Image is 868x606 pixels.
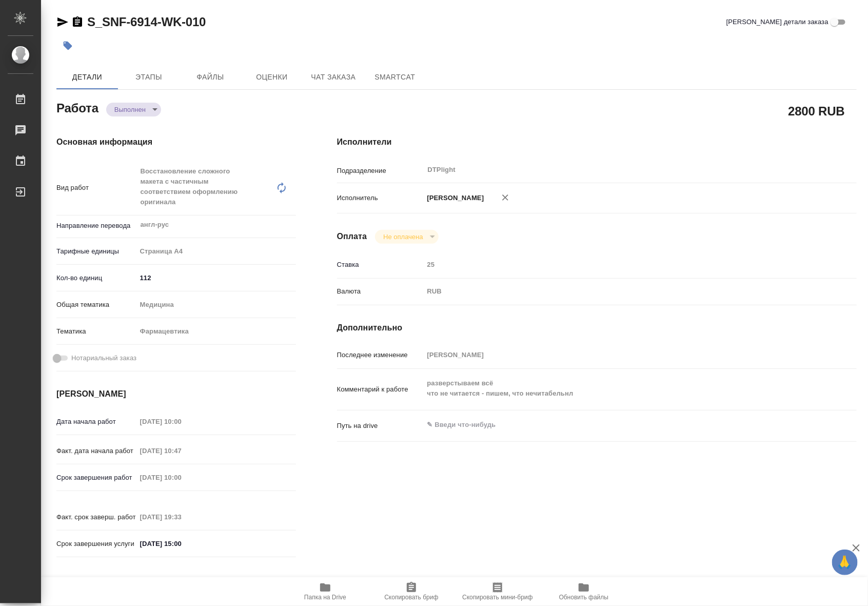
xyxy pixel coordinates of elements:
[337,193,424,203] p: Исполнитель
[56,473,136,483] p: Срок завершения работ
[370,71,420,84] span: SmartCat
[56,183,136,193] p: Вид работ
[56,512,136,522] p: Факт. срок заверш. работ
[111,105,149,114] button: Выполнен
[384,594,438,601] span: Скопировать бриф
[559,594,609,601] span: Обновить файлы
[337,350,424,360] p: Последнее изменение
[380,232,426,241] button: Не оплачена
[186,71,235,84] span: Файлы
[56,273,136,283] p: Кол-во единиц
[56,136,296,148] h4: Основная информация
[63,71,112,84] span: Детали
[247,71,297,84] span: Оценки
[375,230,438,244] div: Выполнен
[309,71,358,84] span: Чат заказа
[56,326,136,337] p: Тематика
[56,246,136,257] p: Тарифные единицы
[56,16,69,28] button: Скопировать ссылку для ЯМессенджера
[124,71,173,84] span: Этапы
[541,577,627,606] button: Обновить файлы
[136,414,226,429] input: Пустое поле
[337,421,424,431] p: Путь на drive
[56,221,136,231] p: Направление перевода
[726,17,828,27] span: [PERSON_NAME] детали заказа
[455,577,541,606] button: Скопировать мини-бриф
[337,384,424,395] p: Комментарий к работе
[136,270,296,285] input: ✎ Введи что-нибудь
[832,550,858,575] button: 🙏
[56,34,79,57] button: Добавить тэг
[136,470,226,485] input: Пустое поле
[56,539,136,549] p: Срок завершения услуги
[87,15,206,29] a: S_SNF-6914-WK-010
[106,103,161,116] div: Выполнен
[136,510,226,524] input: Пустое поле
[424,347,814,362] input: Пустое поле
[337,260,424,270] p: Ставка
[424,257,814,272] input: Пустое поле
[424,375,814,402] textarea: разверстываем всё что не читается - пишем, что нечитабельнл
[836,552,854,573] span: 🙏
[136,243,296,260] div: Страница А4
[136,323,296,340] div: Фармацевтика
[462,594,532,601] span: Скопировать мини-бриф
[494,186,517,209] button: Удалить исполнителя
[337,136,857,148] h4: Исполнители
[788,102,845,120] h2: 2800 RUB
[56,388,296,400] h4: [PERSON_NAME]
[337,166,424,176] p: Подразделение
[368,577,455,606] button: Скопировать бриф
[304,594,346,601] span: Папка на Drive
[136,443,226,458] input: Пустое поле
[56,300,136,310] p: Общая тематика
[337,286,424,297] p: Валюта
[56,417,136,427] p: Дата начала работ
[56,98,98,116] h2: Работа
[136,536,226,551] input: ✎ Введи что-нибудь
[136,296,296,314] div: Медицина
[56,446,136,456] p: Факт. дата начала работ
[337,322,857,334] h4: Дополнительно
[71,16,84,28] button: Скопировать ссылку
[71,353,136,363] span: Нотариальный заказ
[424,283,814,300] div: RUB
[282,577,368,606] button: Папка на Drive
[424,193,484,203] p: [PERSON_NAME]
[337,230,367,243] h4: Оплата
